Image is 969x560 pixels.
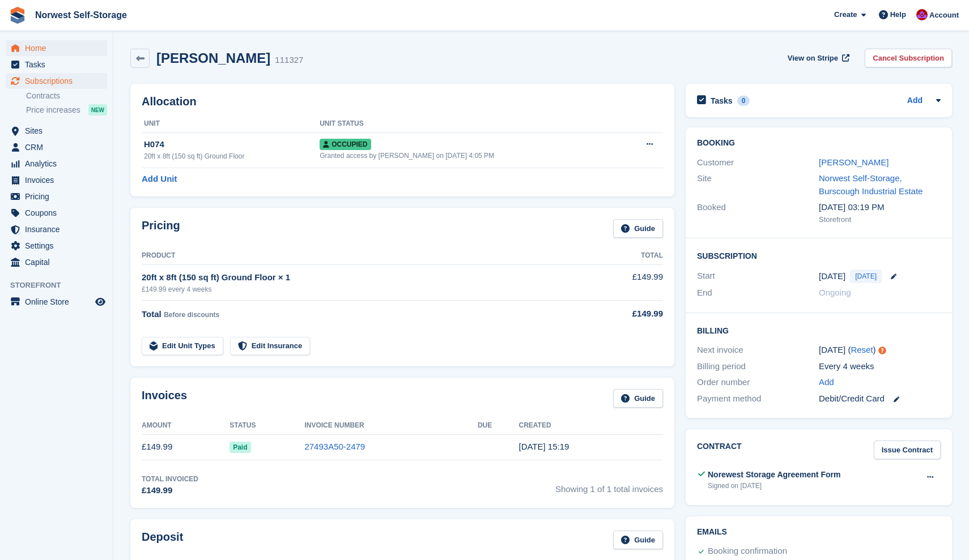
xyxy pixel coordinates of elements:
[320,151,622,161] div: Granted access by [PERSON_NAME] on [DATE] 4:05 PM
[697,270,819,283] div: Start
[583,247,663,265] th: Total
[783,49,852,67] a: View on Stripe
[697,441,742,459] h2: Contract
[708,469,840,481] div: Norewest Storage Agreement Form
[850,270,882,283] span: [DATE]
[874,441,941,459] a: Issue Contract
[25,294,93,310] span: Online Store
[6,238,107,254] a: menu
[144,151,320,161] div: 20ft x 8ft (150 sq ft) Ground Floor
[865,49,952,67] a: Cancel Subscription
[142,531,183,549] h2: Deposit
[929,10,959,21] span: Account
[6,40,107,56] a: menu
[6,172,107,188] a: menu
[25,73,93,89] span: Subscriptions
[697,392,819,405] div: Payment method
[697,172,819,198] div: Site
[142,247,583,265] th: Product
[9,7,26,24] img: stora-icon-8386f47178a22dfd0bd8f6a31ec36ba5ce8667c1dd55bd0f319d3a0aa187defe.svg
[25,172,93,188] span: Invoices
[26,104,107,116] a: Price increases NEW
[583,307,663,320] div: £149.99
[890,9,906,20] span: Help
[711,96,733,106] h2: Tasks
[819,201,941,214] div: [DATE] 03:19 PM
[26,105,80,116] span: Price increases
[697,376,819,389] div: Order number
[613,219,663,238] a: Guide
[697,324,941,336] h2: Billing
[819,392,941,405] div: Debit/Credit Card
[25,205,93,221] span: Coupons
[275,54,303,67] div: 111327
[6,73,107,89] a: menu
[6,139,107,155] a: menu
[304,417,478,435] th: Invoice Number
[25,57,93,72] span: Tasks
[819,173,923,196] a: Norwest Self-Storage, Burscough Industrial Estate
[6,221,107,237] a: menu
[142,417,229,435] th: Amount
[142,173,177,186] a: Add Unit
[31,6,131,24] a: Norwest Self-Storage
[697,344,819,357] div: Next invoice
[156,50,270,66] h2: [PERSON_NAME]
[320,139,371,150] span: Occupied
[819,376,834,389] a: Add
[142,434,229,460] td: £149.99
[819,157,889,167] a: [PERSON_NAME]
[518,417,663,435] th: Created
[613,389,663,408] a: Guide
[6,294,107,310] a: menu
[613,531,663,549] a: Guide
[320,115,622,133] th: Unit Status
[229,417,304,435] th: Status
[142,95,663,108] h2: Allocation
[518,442,569,451] time: 2025-09-30 14:19:41 UTC
[144,138,320,151] div: H074
[697,287,819,300] div: End
[697,201,819,225] div: Booked
[164,311,219,319] span: Before discounts
[6,57,107,72] a: menu
[907,95,923,108] a: Add
[819,344,941,357] div: [DATE] ( )
[142,284,583,294] div: £149.99 every 4 weeks
[142,484,198,497] div: £149.99
[142,474,198,484] div: Total Invoiced
[6,123,107,139] a: menu
[708,481,840,491] div: Signed on [DATE]
[142,115,320,133] th: Unit
[88,104,107,116] div: NEW
[304,442,365,451] a: 27493A50-2479
[142,271,583,284] div: 20ft x 8ft (150 sq ft) Ground Floor × 1
[819,360,941,373] div: Every 4 weeks
[25,123,93,139] span: Sites
[916,9,928,20] img: Daniel Grensinger
[6,205,107,221] a: menu
[478,417,519,435] th: Due
[697,156,819,169] div: Customer
[25,254,93,270] span: Capital
[229,442,250,453] span: Paid
[25,238,93,254] span: Settings
[25,139,93,155] span: CRM
[6,189,107,204] a: menu
[834,9,857,20] span: Create
[26,91,107,101] a: Contracts
[142,389,187,408] h2: Invoices
[851,345,873,354] a: Reset
[6,254,107,270] a: menu
[697,250,941,261] h2: Subscription
[737,96,750,106] div: 0
[142,219,180,238] h2: Pricing
[819,270,845,283] time: 2025-09-30 00:00:00 UTC
[6,156,107,172] a: menu
[877,345,887,356] div: Tooltip anchor
[583,264,663,300] td: £149.99
[10,280,113,291] span: Storefront
[555,474,663,497] span: Showing 1 of 1 total invoices
[25,189,93,204] span: Pricing
[93,295,107,309] a: Preview store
